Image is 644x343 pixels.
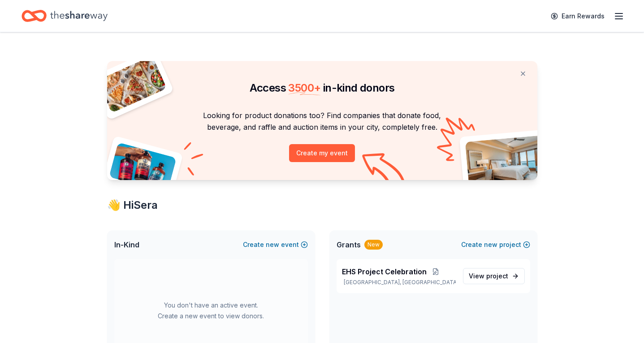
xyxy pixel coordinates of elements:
span: project [486,272,508,280]
button: Create my event [289,144,355,162]
span: View [469,271,508,281]
span: 3500 + [288,81,320,94]
div: 👋 Hi Sera [107,198,537,212]
div: New [364,240,383,250]
span: new [266,239,279,250]
img: Pizza [97,56,167,113]
span: Grants [337,239,361,250]
p: Looking for product donations too? Find companies that donate food, beverage, and raffle and auct... [118,110,527,133]
p: [GEOGRAPHIC_DATA], [GEOGRAPHIC_DATA] [342,279,456,286]
a: Earn Rewards [545,8,610,24]
span: Access in-kind donors [250,81,395,94]
button: Createnewevent [243,239,308,250]
a: Home [22,5,108,26]
span: EHS Project Celebration [342,266,427,277]
img: Curvy arrow [362,153,407,187]
a: View project [463,268,525,284]
span: In-Kind [114,239,139,250]
span: new [484,239,497,250]
button: Createnewproject [461,239,530,250]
